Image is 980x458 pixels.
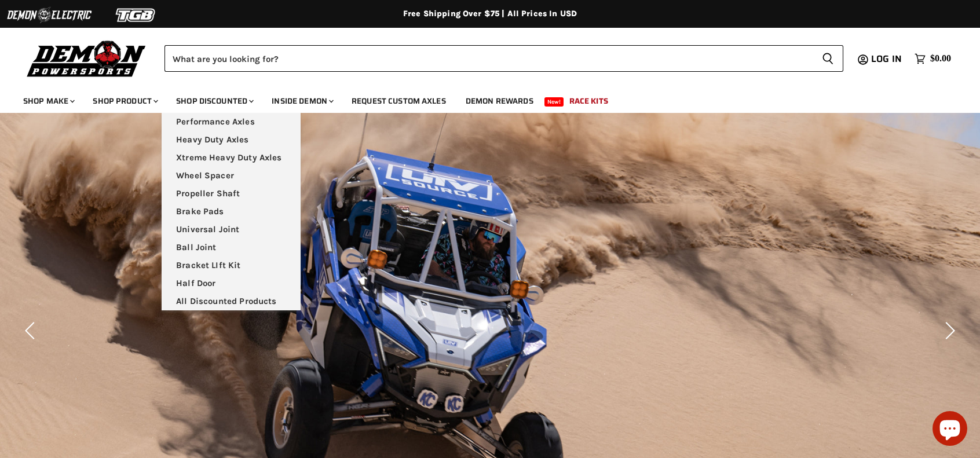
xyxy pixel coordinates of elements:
a: Performance Axles [162,113,301,131]
a: Universal Joint [162,221,301,239]
button: Search [813,45,843,72]
a: Propeller Shaft [162,185,301,203]
a: Brake Pads [162,203,301,221]
a: Demon Rewards [457,89,542,113]
a: Bracket LIft Kit [162,257,301,274]
span: Log in [871,52,902,66]
ul: Main menu [14,85,948,113]
a: Inside Demon [263,89,341,113]
a: Shop Discounted [167,89,261,113]
a: Shop Make [14,89,82,113]
input: Search [164,45,813,72]
a: Log in [866,54,909,64]
span: $0.00 [930,53,951,64]
a: Wheel Spacer [162,167,301,185]
a: $0.00 [909,50,957,67]
a: Shop Product [84,89,165,113]
a: Ball Joint [162,239,301,257]
img: TGB Logo 2 [93,4,180,26]
button: Next [937,319,960,342]
img: Demon Electric Logo 2 [6,4,93,26]
inbox-online-store-chat: Shopify online store chat [929,411,971,449]
button: Previous [20,319,43,342]
a: Heavy Duty Axles [162,131,301,149]
a: All Discounted Products [162,292,301,310]
div: Free Shipping Over $75 | All Prices In USD [27,9,953,19]
a: Request Custom Axles [343,89,455,113]
span: New! [544,97,564,107]
form: Product [164,45,843,72]
a: Half Door [162,274,301,292]
a: Xtreme Heavy Duty Axles [162,149,301,167]
ul: Main menu [162,113,301,310]
a: Race Kits [561,89,617,113]
img: Demon Powersports [23,38,150,79]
